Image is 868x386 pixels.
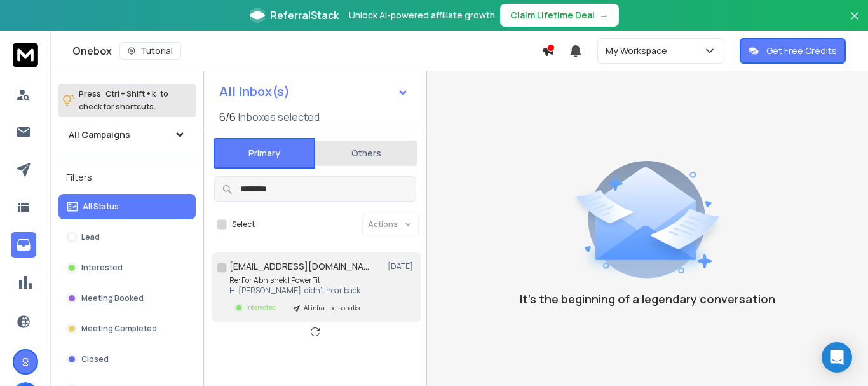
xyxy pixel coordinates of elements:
p: It’s the beginning of a legendary conversation [520,290,775,308]
button: Interested [58,255,196,280]
span: → [600,9,609,22]
p: Meeting Booked [81,293,144,303]
p: Re: For Abhishek | PowerFit [229,275,372,286]
button: Meeting Booked [58,286,196,311]
button: Meeting Completed [58,316,196,341]
span: 6 / 6 [219,109,236,125]
p: Hi [PERSON_NAME], didn't hear back [229,286,372,296]
h1: All Campaigns [69,128,130,141]
p: Meeting Completed [81,324,157,334]
button: Others [315,139,417,167]
button: Tutorial [119,42,181,60]
h3: Filters [58,169,196,186]
div: Open Intercom Messenger [822,342,852,373]
h1: All Inbox(s) [219,85,290,98]
button: Lead [58,224,196,250]
button: Primary [214,138,315,169]
span: ReferralStack [270,8,339,23]
p: Get Free Credits [766,45,837,57]
button: Get Free Credits [740,38,846,64]
span: Ctrl + Shift + k [104,86,158,101]
p: My Workspace [606,45,672,57]
p: Lead [81,232,100,242]
p: AI infra | personalised [304,303,365,313]
button: All Campaigns [58,122,196,148]
p: [DATE] [388,261,416,272]
button: Close banner [846,8,863,38]
p: Interested [246,303,276,312]
h3: Inboxes selected [238,109,320,125]
h1: [EMAIL_ADDRESS][DOMAIN_NAME] [229,260,369,273]
p: Interested [81,263,123,273]
p: All Status [83,202,119,212]
div: Onebox [72,42,541,60]
p: Unlock AI-powered affiliate growth [349,9,495,22]
button: Closed [58,347,196,372]
label: Select [232,219,255,230]
p: Press to check for shortcuts. [79,88,168,113]
button: Claim Lifetime Deal→ [500,4,619,27]
p: Closed [81,354,109,364]
button: All Inbox(s) [209,79,419,104]
button: All Status [58,194,196,219]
